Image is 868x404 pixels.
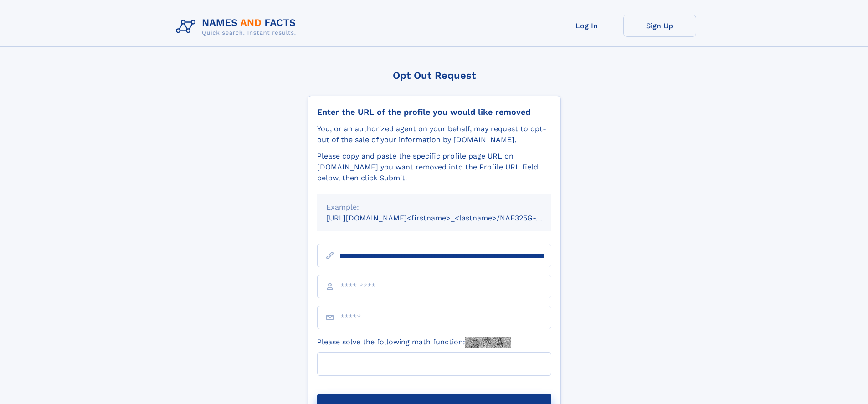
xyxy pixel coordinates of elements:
[317,151,551,184] div: Please copy and paste the specific profile page URL on [DOMAIN_NAME] you want removed into the Pr...
[172,15,303,39] img: Logo Names and Facts
[317,123,551,145] div: You, or an authorized agent on your behalf, may request to opt-out of the sale of your informatio...
[326,214,569,222] small: [URL][DOMAIN_NAME]<firstname>_<lastname>/NAF325G-xxxxxxxx
[550,15,623,37] a: Log In
[317,337,511,348] label: Please solve the following math function:
[308,70,561,81] div: Opt Out Request
[326,202,542,213] div: Example:
[317,107,551,117] div: Enter the URL of the profile you would like removed
[623,15,696,37] a: Sign Up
